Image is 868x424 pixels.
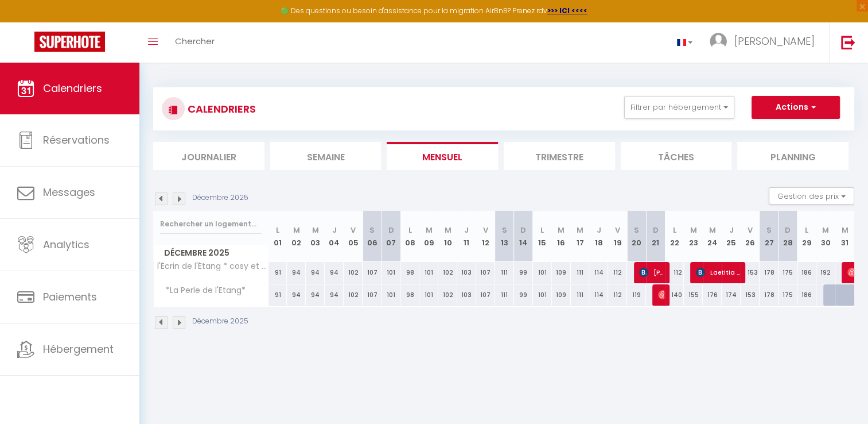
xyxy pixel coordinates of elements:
[155,284,248,297] span: *La Perle de l'Etang*
[483,225,488,236] abbr: V
[325,284,344,306] div: 94
[769,187,854,205] button: Gestion des prix
[369,225,375,236] abbr: S
[597,225,601,236] abbr: J
[741,284,760,306] div: 153
[192,192,248,203] p: Décembre 2025
[270,142,382,170] li: Semaine
[514,211,533,262] th: 14
[729,225,733,236] abbr: J
[816,211,835,262] th: 30
[533,284,552,306] div: 101
[306,284,325,306] div: 94
[842,225,848,236] abbr: M
[627,211,646,262] th: 20
[344,262,363,283] div: 102
[547,6,587,16] strong: >>> ICI <<<<
[382,284,400,306] div: 101
[822,225,829,236] abbr: M
[43,133,110,147] span: Réservations
[577,225,583,236] abbr: M
[175,35,215,47] span: Chercher
[658,284,664,306] span: [PERSON_NAME]
[363,284,382,306] div: 107
[779,284,797,306] div: 175
[400,262,419,283] div: 98
[624,96,734,119] button: Filtrer par hébergement
[760,262,779,283] div: 178
[495,211,514,262] th: 13
[558,225,565,236] abbr: M
[268,284,287,306] div: 91
[387,142,498,170] li: Mensuel
[741,262,760,283] div: 153
[400,211,419,262] th: 08
[351,225,356,236] abbr: V
[665,262,684,283] div: 112
[160,214,262,234] input: Rechercher un logement...
[419,262,438,283] div: 101
[665,211,684,262] th: 22
[665,284,684,306] div: 140
[276,225,279,236] abbr: L
[476,262,495,283] div: 107
[540,225,544,236] abbr: L
[589,262,608,283] div: 114
[382,211,400,262] th: 07
[154,245,268,261] span: Décembre 2025
[514,262,533,283] div: 99
[760,211,779,262] th: 27
[696,261,740,283] span: Laetitia Chorrito
[43,185,95,199] span: Messages
[43,342,114,356] span: Hébergement
[306,262,325,283] div: 94
[589,211,608,262] th: 18
[363,262,382,283] div: 107
[504,142,615,170] li: Trimestre
[703,284,722,306] div: 176
[760,284,779,306] div: 178
[287,284,306,306] div: 94
[438,284,457,306] div: 102
[520,225,526,236] abbr: D
[722,211,741,262] th: 25
[268,211,287,262] th: 01
[552,262,571,283] div: 109
[608,211,627,262] th: 19
[438,211,457,262] th: 10
[419,211,438,262] th: 09
[805,225,808,236] abbr: L
[589,284,608,306] div: 114
[533,211,552,262] th: 15
[312,225,319,236] abbr: M
[734,34,815,48] span: [PERSON_NAME]
[514,284,533,306] div: 99
[779,211,797,262] th: 28
[571,284,590,306] div: 111
[287,211,306,262] th: 02
[495,284,514,306] div: 111
[153,142,264,170] li: Journalier
[709,225,716,236] abbr: M
[841,35,855,49] img: logout
[457,284,476,306] div: 103
[533,262,552,283] div: 101
[797,262,816,283] div: 186
[748,225,753,236] abbr: V
[344,211,363,262] th: 05
[552,211,571,262] th: 16
[835,211,854,262] th: 31
[741,211,760,262] th: 26
[419,284,438,306] div: 101
[476,284,495,306] div: 107
[797,211,816,262] th: 29
[502,225,507,236] abbr: S
[684,211,703,262] th: 23
[34,32,105,52] img: Super Booking
[608,284,627,306] div: 112
[690,225,697,236] abbr: M
[639,261,664,283] span: [PERSON_NAME]
[344,284,363,306] div: 102
[710,33,727,50] img: ...
[185,96,256,122] h3: CALENDRIERS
